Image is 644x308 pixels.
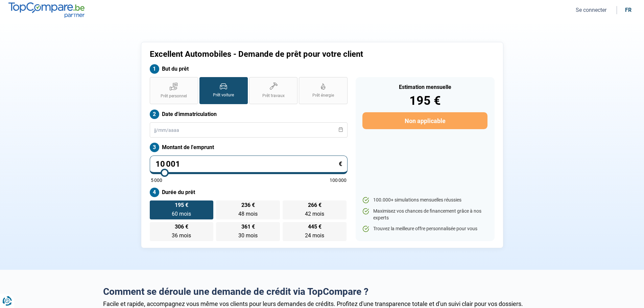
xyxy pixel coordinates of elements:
[362,95,487,107] div: 195 €
[161,93,187,99] span: Prêt personnel
[330,178,347,183] span: 100 000
[308,203,321,208] span: 266 €
[150,188,348,197] label: Durée du prêt
[238,211,258,217] span: 48 mois
[339,161,342,167] span: €
[574,6,609,14] button: Se connecter
[172,232,191,239] span: 36 mois
[262,93,285,99] span: Prêt travaux
[150,143,348,152] label: Montant de l'emprunt
[150,64,348,74] label: But du prêt
[362,85,487,90] div: Estimation mensuelle
[362,226,487,232] li: Trouvez la meilleure offre personnalisée pour vous
[362,197,487,204] li: 100.000+ simulations mensuelles réussies
[103,286,541,298] h2: Comment se déroule une demande de crédit via TopCompare ?
[150,110,348,119] label: Date d'immatriculation
[312,93,334,98] span: Prêt énergie
[238,232,258,239] span: 30 mois
[362,208,487,221] li: Maximisez vos chances de financement grâce à nos experts
[8,2,85,18] img: TopCompare.be
[305,211,324,217] span: 42 mois
[625,7,631,13] div: fr
[308,224,321,230] span: 445 €
[241,224,255,230] span: 361 €
[150,49,406,59] h1: Excellent Automobiles - Demande de prêt pour votre client
[213,92,234,98] span: Prêt voiture
[150,122,348,138] input: jj/mm/aaaa
[175,203,188,208] span: 195 €
[172,211,191,217] span: 60 mois
[151,178,162,183] span: 5 000
[103,300,541,307] div: Facile et rapide, accompagnez vous même vos clients pour leurs demandes de crédits. Profitez d'un...
[241,203,255,208] span: 236 €
[175,224,188,230] span: 306 €
[362,112,487,129] button: Non applicable
[305,232,324,239] span: 24 mois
